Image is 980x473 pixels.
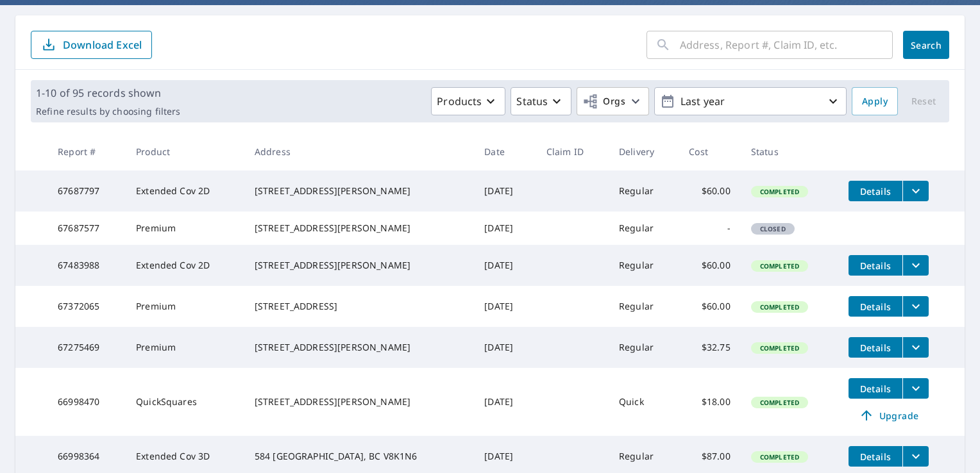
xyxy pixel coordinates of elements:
td: $60.00 [679,286,740,327]
td: 66998470 [47,368,126,436]
p: Products [437,94,482,109]
button: Apply [852,87,898,115]
button: detailsBtn-67372065 [849,296,902,317]
td: [DATE] [474,170,536,212]
td: $60.00 [679,170,740,212]
td: Premium [126,286,244,327]
td: Quick [609,368,679,436]
td: Premium [126,212,244,245]
button: filesDropdownBtn-67483988 [902,255,929,276]
span: Details [856,451,895,463]
td: [DATE] [474,212,536,245]
th: Claim ID [536,133,609,170]
button: detailsBtn-66998364 [849,446,902,467]
td: Regular [609,286,679,327]
button: Products [431,87,505,115]
button: detailsBtn-66998470 [849,378,902,399]
span: Apply [862,94,888,110]
td: [DATE] [474,368,536,436]
button: detailsBtn-67687797 [849,181,902,201]
span: Completed [752,398,807,407]
span: Completed [752,303,807,311]
button: Last year [654,87,847,115]
td: 67372065 [47,286,126,327]
span: Completed [752,187,807,196]
span: Completed [752,452,807,461]
button: filesDropdownBtn-67372065 [902,296,929,317]
th: Product [126,133,244,170]
button: detailsBtn-67483988 [849,255,902,276]
button: detailsBtn-67275469 [849,337,902,358]
div: [STREET_ADDRESS][PERSON_NAME] [255,259,464,272]
th: Status [741,133,838,170]
button: Search [903,31,949,59]
td: Regular [609,327,679,368]
th: Date [474,133,536,170]
p: 1-10 of 95 records shown [36,85,180,101]
p: Refine results by choosing filters [36,106,180,117]
td: QuickSquares [126,368,244,436]
span: Completed [752,344,807,353]
th: Cost [679,133,740,170]
p: Status [516,94,548,109]
button: filesDropdownBtn-67275469 [902,337,929,358]
th: Report # [47,133,126,170]
div: 584 [GEOGRAPHIC_DATA], BC V8K1N6 [255,450,464,463]
td: [DATE] [474,327,536,368]
div: [STREET_ADDRESS][PERSON_NAME] [255,395,464,408]
td: 67275469 [47,327,126,368]
div: [STREET_ADDRESS][PERSON_NAME] [255,341,464,354]
th: Address [244,133,475,170]
td: [DATE] [474,286,536,327]
td: $32.75 [679,327,740,368]
td: Extended Cov 2D [126,170,244,212]
td: Premium [126,327,244,368]
td: Regular [609,170,679,212]
div: [STREET_ADDRESS] [255,300,464,313]
button: filesDropdownBtn-66998470 [902,378,929,399]
td: $60.00 [679,245,740,286]
button: filesDropdownBtn-67687797 [902,181,929,201]
span: Upgrade [856,408,921,423]
button: Orgs [577,87,649,115]
td: 67483988 [47,245,126,286]
p: Last year [675,90,825,113]
span: Search [913,39,939,51]
div: [STREET_ADDRESS][PERSON_NAME] [255,222,464,235]
span: Details [856,260,895,272]
td: [DATE] [474,245,536,286]
span: Details [856,185,895,197]
td: Regular [609,212,679,245]
p: Download Excel [63,38,142,52]
span: Closed [752,224,793,233]
span: Completed [752,261,807,270]
span: Details [856,342,895,354]
td: 67687577 [47,212,126,245]
span: Details [856,301,895,313]
td: Extended Cov 2D [126,245,244,286]
button: filesDropdownBtn-66998364 [902,446,929,467]
input: Address, Report #, Claim ID, etc. [680,27,893,63]
a: Upgrade [849,405,929,426]
span: Details [856,383,895,395]
td: 67687797 [47,170,126,212]
div: [STREET_ADDRESS][PERSON_NAME] [255,185,464,197]
th: Delivery [609,133,679,170]
td: - [679,212,740,245]
button: Download Excel [31,31,152,59]
td: Regular [609,245,679,286]
span: Orgs [582,94,625,110]
td: $18.00 [679,368,740,436]
button: Status [511,87,571,115]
